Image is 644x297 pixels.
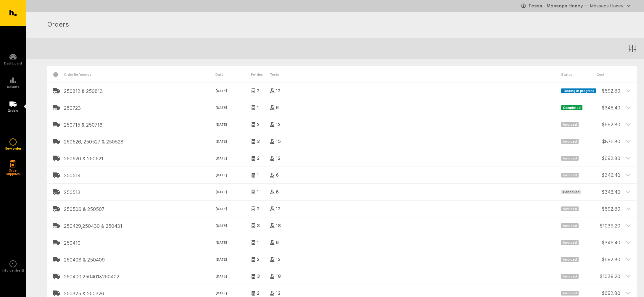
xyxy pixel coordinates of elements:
span: 2 [256,123,260,126]
h5: Results [7,85,19,89]
span: 1 [256,106,259,109]
time: [DATE] [215,291,251,296]
div: $ 692.80 [597,285,620,297]
span: Cancelled [561,190,581,194]
header: 250408 & 250409[DATE]212Invoiced$692.80 [47,251,637,268]
button: Tessa - Mossops Honey — Mossops Honey [521,1,632,11]
span: Testing in progress [561,88,596,93]
h2: 250723 [64,105,215,111]
time: [DATE] [215,274,251,279]
time: [DATE] [215,156,251,161]
strong: Tessa - Mossops Honey [528,3,583,9]
div: $ 692.80 [597,201,620,212]
time: [DATE] [215,122,251,127]
h2: 250520 & 250521 [64,156,215,161]
time: [DATE] [215,223,251,229]
header: 250410[DATE]16Invoiced$346.40 [47,234,637,251]
div: $ 692.80 [597,83,620,94]
span: Invoiced [561,291,579,296]
header: 250514[DATE]16Invoiced$346.40 [47,167,637,183]
span: 3 [256,140,260,143]
span: 2 [256,291,260,295]
div: $ 346.40 [597,184,620,196]
header: 250526, 250527 & 250528[DATE]315Invoiced$876.80 [47,133,637,150]
div: $ 692.80 [597,150,620,162]
h2: 250506 & 250507 [64,206,215,212]
div: $ 692.80 [597,116,620,128]
span: 2 [256,89,260,93]
div: $ 1039.20 [597,268,620,280]
time: [DATE] [215,139,251,144]
h5: New order [5,147,21,150]
div: Date [215,66,251,83]
h1: Orders [47,20,630,30]
div: Order Reference [64,66,215,83]
span: Invoiced [561,257,579,262]
span: Invoiced [561,274,579,279]
span: Completed [561,105,582,110]
div: $ 876.80 [597,133,620,145]
span: 1 [256,241,259,244]
h2: 250408 & 250409 [64,257,215,262]
span: 3 [256,275,260,278]
span: 6 [275,106,279,109]
span: 12 [275,207,281,211]
span: 1 [256,173,259,177]
h2: 250429,250430 & 250431 [64,223,215,229]
time: [DATE] [215,105,251,111]
h5: Dashboard [4,62,22,65]
header: 250513[DATE]16Cancelled$346.40 [47,184,637,200]
header: 250400,250401&250402[DATE]318Invoiced$1039.20 [47,268,637,285]
span: 6 [275,241,279,244]
span: 12 [275,291,281,295]
span: Invoiced [561,122,579,127]
span: 3 [256,224,260,227]
header: 250429,250430 & 250431[DATE]318Invoiced$1039.20 [47,217,637,234]
h2: 250513 [64,190,215,195]
h5: Order supplies [4,169,22,176]
div: $ 692.80 [597,251,620,263]
span: 2 [256,156,260,160]
span: 6 [275,173,279,177]
header: 250723[DATE]16Completed$346.40 [47,99,637,116]
div: Status [561,66,597,83]
h5: Orders [8,109,19,112]
span: 18 [275,275,281,278]
div: Cost [597,66,620,83]
span: 2 [256,207,260,211]
span: Invoiced [561,156,579,161]
span: Invoiced [561,173,579,177]
span: — Mossops Honey [584,3,623,9]
time: [DATE] [215,257,251,262]
header: 250812 & 250813[DATE]212Testing in progress$692.80 [47,83,637,99]
div: $ 346.40 [597,234,620,246]
span: Invoiced [561,139,579,144]
time: [DATE] [215,173,251,178]
h2: 250325 & 250326 [64,291,215,296]
span: 12 [275,156,281,160]
div: Tests [270,66,561,83]
h2: 250400,250401&250402 [64,274,215,279]
div: $ 1039.20 [597,217,620,229]
span: 12 [275,123,281,126]
h5: Info centre [2,269,24,272]
span: Invoiced [561,240,579,245]
header: 250520 & 250521[DATE]212Invoiced$692.80 [47,150,637,167]
time: [DATE] [215,190,251,195]
h2: 250812 & 250813 [64,88,215,94]
div: $ 346.40 [597,167,620,179]
time: [DATE] [215,206,251,212]
h2: 250410 [64,240,215,246]
span: 6 [275,190,279,194]
header: 250506 & 250507[DATE]212Invoiced$692.80 [47,201,637,217]
span: 12 [275,89,281,93]
div: Pottles [251,66,270,83]
span: 15 [275,140,281,143]
header: 250715 & 250716[DATE]212Invoiced$692.80 [47,116,637,133]
span: 2 [256,258,260,261]
span: Invoiced [561,206,579,211]
h2: 250526, 250527 & 250528 [64,139,215,144]
span: 12 [275,258,281,261]
span: 1 [256,190,259,194]
span: 18 [275,224,281,227]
